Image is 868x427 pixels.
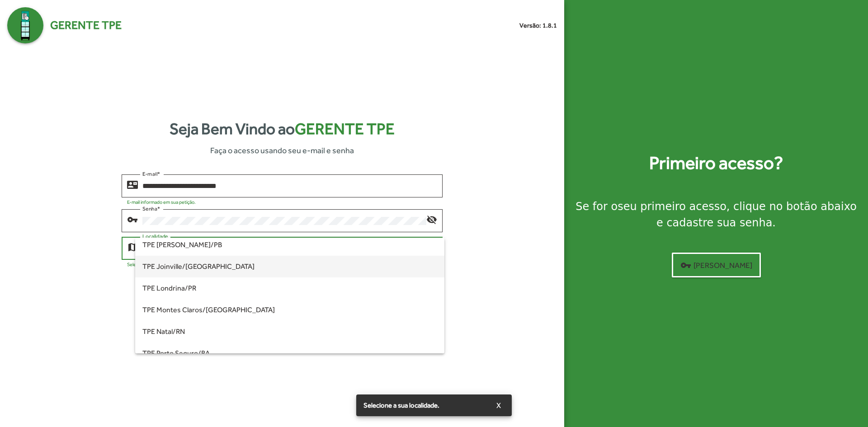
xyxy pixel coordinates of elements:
[142,256,437,277] span: TPE Joinville/[GEOGRAPHIC_DATA]
[142,321,437,343] span: TPE Natal/RN
[142,277,437,299] span: TPE Londrina/PR
[142,343,437,364] span: TPE Porto Seguro/BA
[142,299,437,321] span: TPE Montes Claros/[GEOGRAPHIC_DATA]
[142,234,437,256] span: TPE [PERSON_NAME]/PB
